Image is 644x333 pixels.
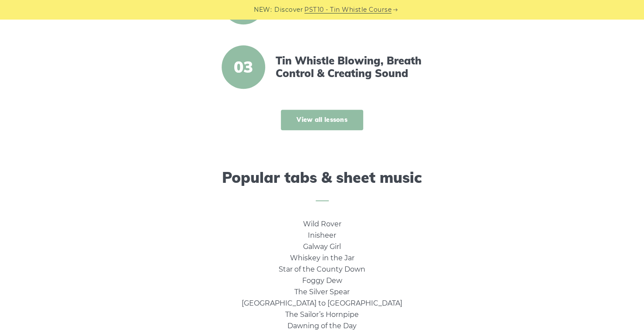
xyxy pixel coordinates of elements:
a: Whiskey in the Jar [290,254,354,262]
a: Dawning of the Day [287,322,357,330]
a: View all lessons [281,110,363,130]
span: Discover [274,5,303,15]
a: [GEOGRAPHIC_DATA] to [GEOGRAPHIC_DATA] [242,299,402,307]
a: The Sailor’s Hornpipe [285,310,359,319]
h2: Popular tabs & sheet music [77,169,568,202]
a: PST10 - Tin Whistle Course [304,5,391,15]
a: Galway Girl [303,242,341,251]
a: Wild Rover [303,220,341,228]
a: Tin Whistle Blowing, Breath Control & Creating Sound [276,54,425,80]
span: NEW: [254,5,272,15]
a: Star of the County Down [279,265,365,273]
a: The Silver Spear [294,288,350,296]
span: 03 [222,45,265,89]
a: Inisheer [308,231,336,239]
a: Foggy Dew [302,276,342,285]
